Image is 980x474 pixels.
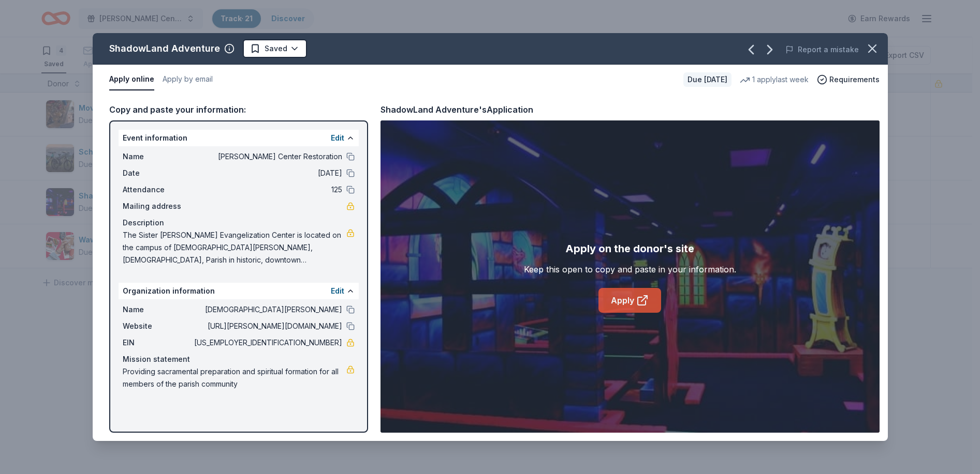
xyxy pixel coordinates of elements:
[192,184,342,196] span: 125
[243,39,307,58] button: Saved
[123,229,346,266] span: The Sister [PERSON_NAME] Evangelization Center is located on the campus of [DEMOGRAPHIC_DATA][PER...
[109,40,220,57] div: ShadowLand Adventure
[598,288,661,313] a: Apply
[123,200,192,212] span: Mailing address
[683,72,732,87] div: Due [DATE]
[123,303,192,316] span: Name
[192,303,342,316] span: [DEMOGRAPHIC_DATA][PERSON_NAME]
[119,283,359,299] div: Organization information
[192,167,342,179] span: [DATE]
[817,73,880,86] button: Requirements
[192,150,342,163] span: [PERSON_NAME] Center Restoration
[163,69,213,90] button: Apply by email
[740,73,809,86] div: 1 apply last week
[123,150,192,163] span: Name
[123,184,192,196] span: Attendance
[123,337,192,349] span: EIN
[192,320,342,332] span: [URL][PERSON_NAME][DOMAIN_NAME]
[119,130,359,146] div: Event information
[331,285,344,297] button: Edit
[109,103,368,116] div: Copy and paste your information:
[109,69,154,90] button: Apply online
[123,167,192,179] span: Date
[192,337,342,349] span: [US_EMPLOYER_IDENTIFICATION_NUMBER]
[829,73,880,86] span: Requirements
[123,320,192,332] span: Website
[123,217,355,229] div: Description
[785,43,859,56] button: Report a mistake
[331,132,344,144] button: Edit
[265,42,287,55] span: Saved
[123,353,355,365] div: Mission statement
[381,103,533,116] div: ShadowLand Adventure's Application
[123,365,346,390] span: Providing sacramental preparation and spiritual formation for all members of the parish community
[524,263,736,276] div: Keep this open to copy and paste in your information.
[565,240,694,257] div: Apply on the donor's site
